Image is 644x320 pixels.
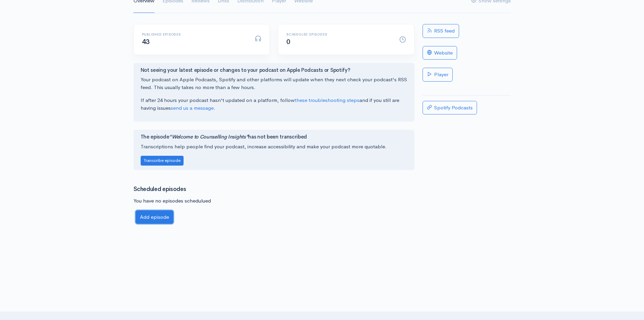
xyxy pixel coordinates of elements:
[141,157,184,163] a: Transcribe episode
[286,33,391,36] h6: Scheduled episodes
[136,210,173,224] a: Add episode
[141,134,407,140] h4: The episode has not been transcribed
[141,76,407,91] p: Your podcast on Apple Podcasts, Spotify and other platforms will update when they next check your...
[295,97,359,103] a: these troubleshooting steps
[141,67,407,73] h4: Not seeing your latest episode or changes to your podcast on Apple Podcasts or Spotify?
[286,38,290,46] span: 0
[141,143,407,151] p: Transcriptions help people find your podcast, increase accessibility and make your podcast more q...
[423,68,453,82] a: Player
[134,186,414,193] h3: Scheduled episodes
[142,33,247,36] h6: Published episodes
[423,101,477,115] a: Spotify Podcasts
[141,97,407,112] p: If after 24 hours your podcast hasn't updated on a platform, follow and if you still are having i...
[141,156,184,166] button: Transcribe episode
[423,46,457,60] a: Website
[134,197,414,205] p: You have no episodes schedulued
[171,105,214,111] a: send us a message
[142,38,150,46] span: 43
[169,133,248,140] i: "Welcome to Counselling Insights"
[423,24,459,38] a: RSS feed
